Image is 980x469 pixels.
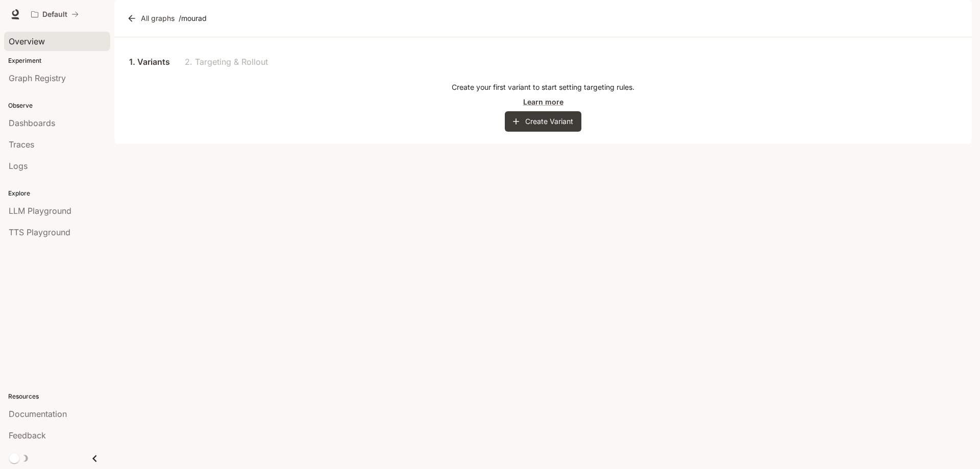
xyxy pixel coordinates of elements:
[127,50,960,74] div: lab API tabs example
[505,111,581,132] button: Create Variant
[27,4,83,24] button: All workspaces
[42,10,67,19] p: Default
[125,8,179,29] a: All graphs
[179,13,207,23] p: / mourad
[127,50,173,74] a: 1. Variants
[523,96,563,107] a: Learn more
[452,82,634,92] p: Create your first variant to start setting targeting rules.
